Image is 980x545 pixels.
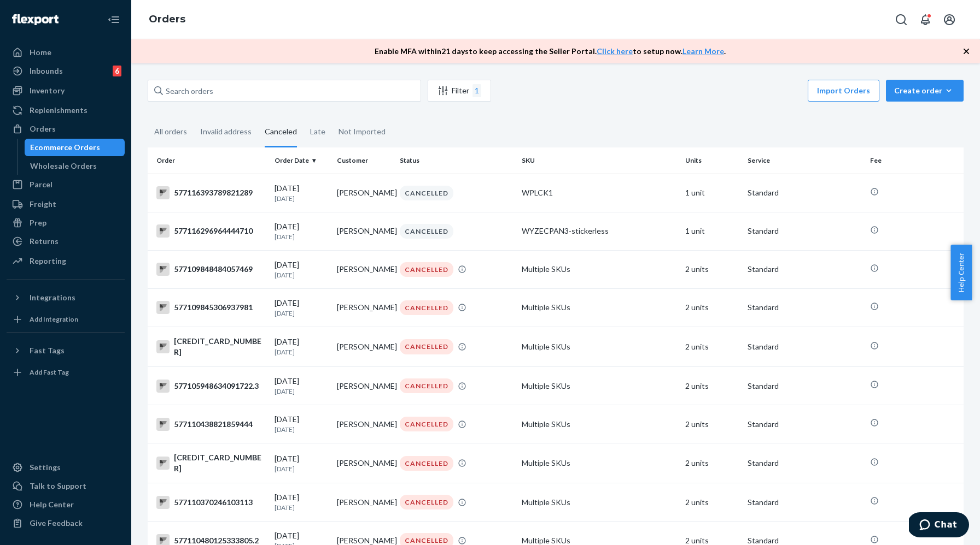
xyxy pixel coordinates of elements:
[154,117,187,146] div: All orders
[25,139,125,156] a: Ecommerce Orders
[748,187,861,198] p: Standard
[156,452,266,474] div: [CREDIT_CARD_NUMBER]
[156,186,266,199] div: 577116393789821289
[339,117,386,146] div: Not Imported
[332,250,395,288] td: [PERSON_NAME]
[743,147,866,174] th: Service
[517,367,680,405] td: Multiple SKUs
[7,120,125,138] a: Orders
[7,102,125,119] a: Replenishments
[400,339,453,354] div: CANCELLED
[103,9,125,31] button: Close Navigation
[30,315,78,324] div: Add Integration
[7,82,125,99] a: Inventory
[938,9,960,31] button: Open account menu
[275,347,328,357] p: [DATE]
[517,405,680,443] td: Multiple SKUs
[310,117,325,146] div: Late
[30,499,74,510] div: Help Center
[681,483,743,522] td: 2 units
[12,14,59,25] img: Flexport logo
[681,147,743,174] th: Units
[275,221,328,241] div: [DATE]
[748,497,861,508] p: Standard
[748,381,861,392] p: Standard
[156,336,266,358] div: [CREDIT_CARD_NUMBER]
[7,514,125,532] button: Give Feedback
[400,224,453,239] div: CANCELLED
[275,259,328,280] div: [DATE]
[30,142,100,153] div: Ecommerce Orders
[7,196,125,213] a: Freight
[7,342,125,359] button: Fast Tags
[156,301,266,314] div: 577109845306937981
[156,496,266,509] div: 577110370246103113
[156,263,266,276] div: 577109848484057469
[7,477,125,495] button: Talk to Support
[681,367,743,405] td: 2 units
[275,270,328,280] p: [DATE]
[7,252,125,270] a: Reporting
[914,9,936,31] button: Open notifications
[30,161,97,171] div: Wholesale Orders
[30,256,66,266] div: Reporting
[748,302,861,313] p: Standard
[275,298,328,318] div: [DATE]
[30,217,46,228] div: Prep
[748,264,861,275] p: Standard
[332,405,395,443] td: [PERSON_NAME]
[748,341,861,352] p: Standard
[275,492,328,512] div: [DATE]
[7,62,125,80] a: Inbounds6
[395,147,518,174] th: Status
[149,13,185,25] a: Orders
[140,4,194,35] ol: breadcrumbs
[400,417,453,431] div: CANCELLED
[332,483,395,522] td: [PERSON_NAME]
[681,288,743,327] td: 2 units
[909,512,969,540] iframe: Opens a widget where you can chat to one of our agents
[522,187,676,198] div: WPLCK1
[681,212,743,250] td: 1 unit
[681,405,743,443] td: 2 units
[156,380,266,393] div: 577105948634091722.3
[275,183,328,203] div: [DATE]
[30,236,59,247] div: Returns
[950,245,972,300] button: Help Center
[275,464,328,473] p: [DATE]
[681,327,743,367] td: 2 units
[148,80,421,102] input: Search orders
[275,194,328,203] p: [DATE]
[472,84,481,97] div: 1
[30,345,65,356] div: Fast Tags
[275,453,328,473] div: [DATE]
[200,117,252,146] div: Invalid address
[148,147,270,174] th: Order
[886,80,964,102] button: Create order
[517,250,680,288] td: Multiple SKUs
[30,105,87,116] div: Replenishments
[30,518,83,529] div: Give Feedback
[332,367,395,405] td: [PERSON_NAME]
[400,300,453,315] div: CANCELLED
[517,288,680,327] td: Multiple SKUs
[30,368,69,377] div: Add Fast Tag
[30,462,61,473] div: Settings
[7,364,125,381] a: Add Fast Tag
[517,483,680,522] td: Multiple SKUs
[337,156,390,165] div: Customer
[265,117,297,147] div: Canceled
[7,311,125,328] a: Add Integration
[332,212,395,250] td: [PERSON_NAME]
[890,9,912,31] button: Open Search Box
[894,85,955,96] div: Create order
[332,288,395,327] td: [PERSON_NAME]
[400,378,453,393] div: CANCELLED
[597,46,633,56] a: Click here
[30,292,75,303] div: Integrations
[400,262,453,277] div: CANCELLED
[30,179,52,190] div: Parcel
[808,80,879,102] button: Import Orders
[7,44,125,61] a: Home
